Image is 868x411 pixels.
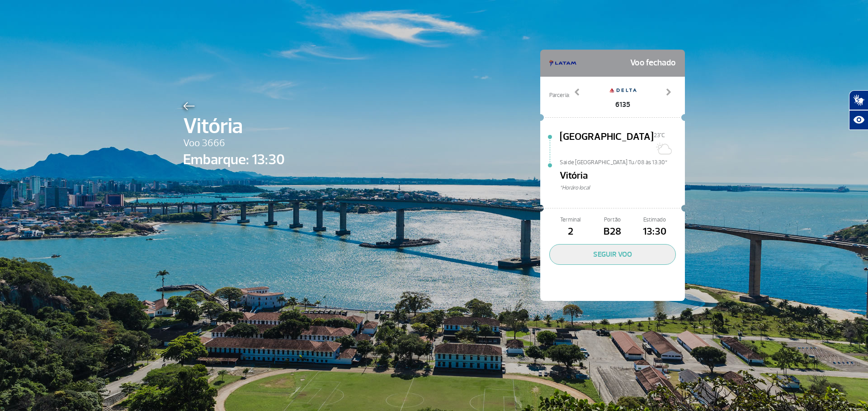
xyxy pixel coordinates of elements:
span: 13:30 [634,224,676,240]
span: Portão [591,216,633,224]
img: Sol com muitas nuvens [654,139,672,157]
span: 23°C [654,132,665,139]
span: *Horáro local [560,184,685,192]
span: 6135 [609,99,637,110]
span: Vitória [560,168,588,184]
button: SEGUIR VOO [549,244,676,265]
span: Sai de [GEOGRAPHIC_DATA] Tu/08 às 13:30* [560,158,685,165]
span: B28 [591,224,633,240]
span: Voo fechado [630,54,676,72]
div: Plugin de acessibilidade da Hand Talk. [849,90,868,130]
span: Voo 3666 [183,136,285,151]
span: Embarque: 13:30 [183,149,285,171]
span: [GEOGRAPHIC_DATA] [560,129,654,158]
button: Abrir recursos assistivos. [849,110,868,130]
span: 2 [549,224,591,240]
span: Vitória [183,110,285,143]
span: Terminal [549,216,591,224]
button: Abrir tradutor de língua de sinais. [849,90,868,110]
span: Parceria: [549,91,570,100]
span: Estimado [634,216,676,224]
